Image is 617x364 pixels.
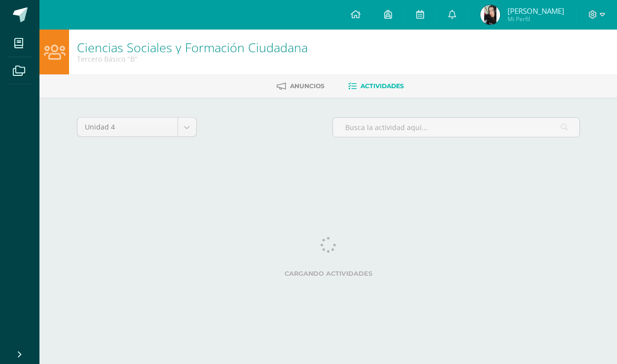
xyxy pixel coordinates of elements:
span: Mi Perfil [508,15,564,23]
span: Anuncios [290,82,325,90]
h1: Ciencias Sociales y Formación Ciudadana [77,40,308,54]
img: beae2aef598cea08d4a7a4bc875801df.png [480,5,500,25]
span: [PERSON_NAME] [508,6,564,16]
a: Unidad 4 [77,118,196,136]
span: Actividades [361,82,404,90]
label: Cargando actividades [77,270,580,277]
span: Unidad 4 [85,118,170,136]
a: Actividades [348,78,404,94]
a: Anuncios [277,78,325,94]
a: Ciencias Sociales y Formación Ciudadana [77,39,308,56]
div: Tercero Básico 'B' [77,54,308,64]
input: Busca la actividad aquí... [333,118,580,137]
